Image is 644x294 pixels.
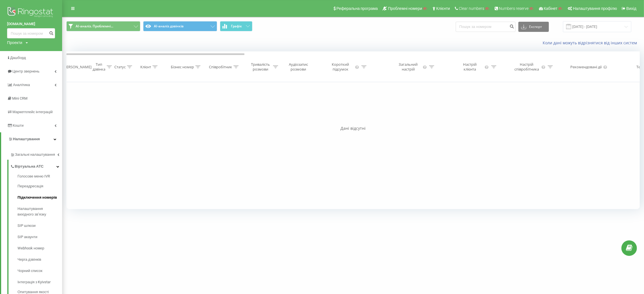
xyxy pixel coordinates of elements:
a: SIP шлюзи [18,220,62,231]
span: Вихід [626,6,636,11]
div: Аудіозапис розмови [285,62,312,72]
a: Загальні налаштування [10,148,62,160]
div: Статус [114,65,126,69]
a: Webhook номер [18,243,62,254]
img: Ringostat logo [7,6,55,20]
span: SIP шлюзи [18,223,36,229]
div: Настрій співробітника [513,62,540,72]
div: [PERSON_NAME] [63,65,91,69]
button: Експорт [518,22,549,32]
a: Переадресація [18,181,62,192]
span: Налаштування вихідного зв’язку [18,206,59,217]
a: Голосове меню IVR [18,174,62,181]
div: Настрій клієнта [457,62,483,72]
button: Графік [220,21,252,31]
a: Коли дані можуть відрізнятися вiд інших систем [543,40,640,45]
div: Співробітник [209,65,232,69]
a: Налаштування [1,132,62,146]
span: Маркетплейс інтеграцій [12,110,53,114]
span: Аналiтика [13,83,30,87]
span: Налаштування [13,137,40,141]
span: Клієнти [436,6,450,11]
span: Налаштування профілю [573,6,617,11]
span: Переадресація [18,183,43,189]
span: Mini CRM [12,96,27,100]
span: Інтеграція з Kyivstar [18,279,51,285]
span: AI-аналіз. Проблемні... [76,24,113,28]
span: Графік [231,24,242,28]
a: SIP акаунти [18,231,62,243]
div: Клієнт [140,65,151,69]
a: Чорний список [18,265,62,277]
input: Пошук за номером [7,28,55,38]
span: Webhook номер [18,245,44,251]
span: SIP акаунти [18,234,37,240]
div: Тривалість розмови [249,62,272,72]
div: Загальний настрій [395,62,422,72]
div: Короткий підсумок [327,62,354,72]
span: Дашборд [10,56,26,60]
a: Інтеграція з Kyivstar [18,277,62,288]
span: Центр звернень [12,69,40,73]
span: Голосове меню IVR [18,174,50,179]
a: Підключення номерів [18,192,62,203]
span: Кабінет [544,6,558,11]
button: AI-аналіз дзвінків [143,21,217,31]
div: Бізнес номер [171,65,194,69]
a: Черга дзвінків [18,254,62,265]
div: Рекомендовані дії [570,65,602,69]
input: Пошук за номером [456,22,516,32]
span: Підключення номерів [18,195,57,200]
span: Черга дзвінків [18,257,41,262]
a: Налаштування вихідного зв’язку [18,203,62,220]
a: [DOMAIN_NAME] [7,21,55,27]
div: Тип дзвінка [93,62,105,72]
span: Реферальна програма [337,6,378,11]
a: Віртуальна АТС [10,160,62,172]
button: AI-аналіз. Проблемні... [66,21,140,31]
div: Проекти [7,40,22,45]
span: Загальні налаштування [15,152,55,157]
span: Чорний список [18,268,42,274]
span: Кошти [13,123,23,128]
span: Віртуальна АТС [15,164,43,169]
div: Дані відсутні [66,126,640,131]
span: Clear numbers [459,6,484,11]
span: Проблемні номери [388,6,422,11]
span: Numbers reserve [499,6,529,11]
